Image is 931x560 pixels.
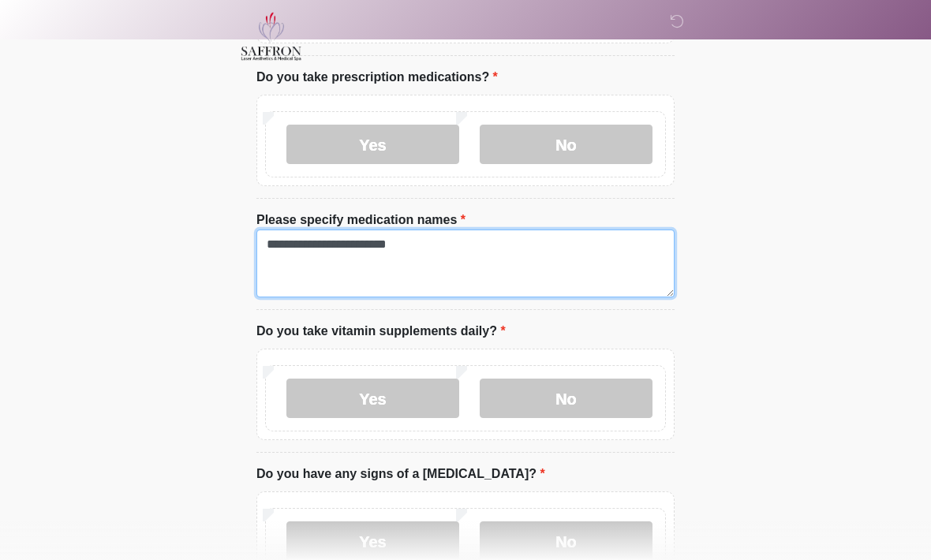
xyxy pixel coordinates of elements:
[256,68,498,87] label: Do you take prescription medications?
[480,125,652,164] label: No
[256,322,506,341] label: Do you take vitamin supplements daily?
[241,12,302,61] img: Saffron Laser Aesthetics and Medical Spa Logo
[256,211,466,230] label: Please specify medication names
[286,379,459,418] label: Yes
[286,125,459,164] label: Yes
[256,465,545,483] label: Do you have any signs of a [MEDICAL_DATA]?
[480,379,652,418] label: No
